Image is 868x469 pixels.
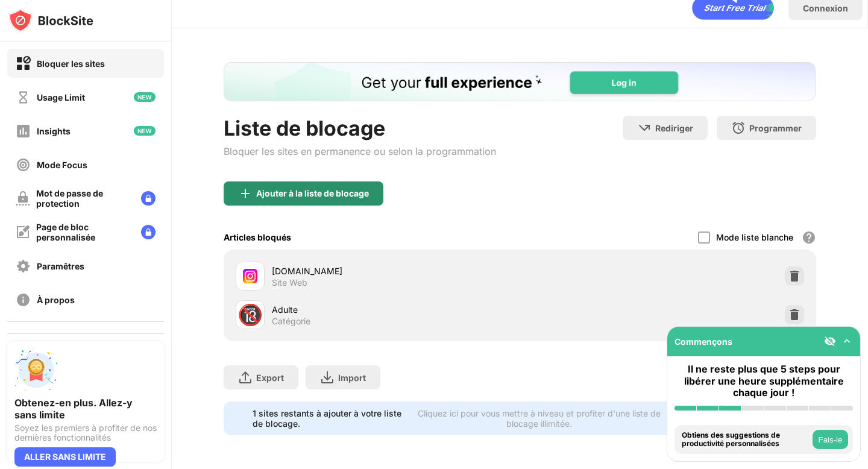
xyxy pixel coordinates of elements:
[417,408,661,429] div: Cliquez ici pour vous mettre à niveau et profiter d'une liste de blocage illimitée.
[224,62,816,101] iframe: Banner
[824,335,836,347] img: eye-not-visible.svg
[134,92,156,102] img: new-icon.svg
[224,145,496,157] div: Bloquer les sites en permanence ou selon la programmation
[253,408,409,429] div: 1 sites restants à ajouter à votre liste de blocage.
[14,397,157,421] div: Obtenez-en plus. Allez-y sans limite
[141,191,156,206] img: lock-menu.svg
[8,8,93,33] img: logo-blocksite.svg
[36,188,131,209] div: Mot de passe de protection
[14,447,116,467] div: ALLER SANS LIMITE
[16,292,31,307] img: about-off.svg
[37,160,87,170] div: Mode Focus
[14,423,157,442] div: Soyez les premiers à profiter de nos dernières fonctionnalités
[272,277,307,288] div: Site Web
[14,348,58,392] img: push-unlimited.svg
[675,336,732,347] div: Commençons
[716,232,793,242] div: Mode liste blanche
[37,92,85,102] div: Usage Limit
[16,157,31,172] img: focus-off.svg
[272,316,310,327] div: Catégorie
[37,58,105,69] div: Bloquer les sites
[338,373,366,383] div: Import
[675,364,853,398] div: Il ne reste plus que 5 steps pour libérer une heure supplémentaire chaque jour !
[16,90,31,105] img: time-usage-off.svg
[256,373,284,383] div: Export
[813,430,848,449] button: Fais-le
[682,431,810,449] div: Obtiens des suggestions de productivité personnalisées
[224,116,496,140] div: Liste de blocage
[224,232,291,242] div: Articles bloqués
[37,295,75,305] div: À propos
[803,3,848,13] div: Connexion
[272,265,520,277] div: [DOMAIN_NAME]
[256,189,369,198] div: Ajouter à la liste de blocage
[141,225,156,239] img: lock-menu.svg
[655,123,693,133] div: Rediriger
[134,126,156,136] img: new-icon.svg
[16,56,31,71] img: block-on.svg
[243,269,257,283] img: favicons
[749,123,802,133] div: Programmer
[37,261,84,271] div: Paramêtres
[841,335,853,347] img: omni-setup-toggle.svg
[16,225,30,239] img: customize-block-page-off.svg
[237,303,263,327] div: 🔞
[16,124,31,139] img: insights-off.svg
[37,126,71,136] div: Insights
[16,259,31,274] img: settings-off.svg
[36,222,131,242] div: Page de bloc personnalisée
[272,303,520,316] div: Adulte
[16,191,30,206] img: password-protection-off.svg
